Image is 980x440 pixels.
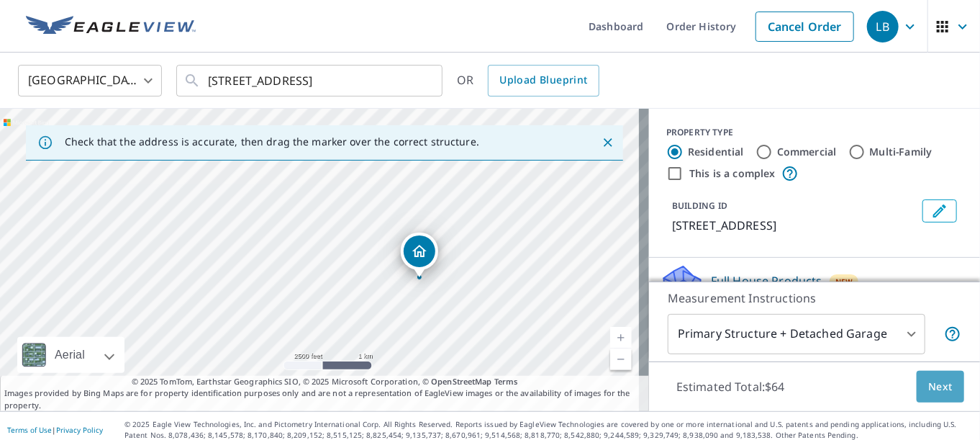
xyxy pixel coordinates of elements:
[666,126,963,139] div: PROPERTY TYPE
[18,60,162,101] div: [GEOGRAPHIC_DATA]
[661,264,968,320] div: Full House ProductsNewFull House™ with Regular Delivery
[499,71,587,89] span: Upload Blueprint
[494,376,518,387] a: Terms
[756,12,854,42] a: Cancel Order
[7,425,52,435] a: Terms of Use
[610,327,632,349] a: Current Level 13, Zoom In
[689,166,776,181] label: This is a complex
[65,135,479,148] p: Check that the address is accurate, then drag the marker over the correct structure.
[917,371,964,403] button: Next
[56,425,103,435] a: Privacy Policy
[777,145,837,159] label: Commercial
[431,376,491,387] a: OpenStreetMap
[672,217,917,234] p: [STREET_ADDRESS]
[599,133,617,152] button: Close
[26,16,196,37] img: EV Logo
[928,378,953,396] span: Next
[488,65,599,96] a: Upload Blueprint
[457,65,599,96] div: OR
[922,199,957,223] button: Edit building 1
[711,272,822,289] p: Full House Products
[50,337,89,373] div: Aerial
[944,325,961,343] span: Your report will include the primary structure and a detached garage if one exists.
[668,289,961,307] p: Measurement Instructions
[867,11,899,42] div: LB
[610,349,632,370] a: Current Level 13, Zoom Out
[665,371,797,403] p: Estimated Total: $64
[132,376,518,388] span: © 2025 TomTom, Earthstar Geographics SIO, © 2025 Microsoft Corporation, ©
[208,60,413,101] input: Search by address or latitude-longitude
[668,314,925,354] div: Primary Structure + Detached Garage
[870,145,933,159] label: Multi-Family
[401,233,438,277] div: Dropped pin, building 1, Residential property, 9106 Forest St Lafayette, IN 47905
[7,426,103,434] p: |
[17,337,124,373] div: Aerial
[835,276,853,287] span: New
[688,145,744,159] label: Residential
[672,199,727,212] p: BUILDING ID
